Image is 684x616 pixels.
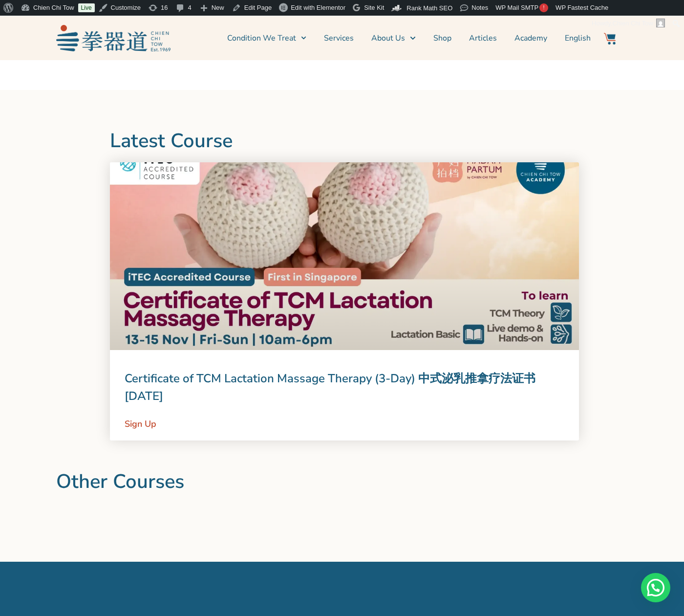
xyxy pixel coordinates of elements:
span: Site Kit [364,4,384,11]
a: Articles [469,26,497,50]
h2: Other Courses [56,470,628,493]
a: About Us [371,26,415,50]
a: Switch to English [565,26,591,50]
a: Certificate of TCM Lactation Massage Therapy (3-Day) 中式泌乳推拿疗法证书 [DATE] [125,371,535,404]
span: Chien Chi Tow [612,20,653,27]
a: Shop [433,26,451,50]
span: English [565,32,591,44]
a: Condition We Treat [227,26,306,50]
a: Howdy, [588,16,669,31]
h2: Latest Course [110,129,579,153]
a: Live [78,3,95,12]
a: Academy [514,26,547,50]
img: Website Icon-03 [604,33,616,44]
a: Read more about Certificate of TCM Lactation Massage Therapy (3-Day) 中式泌乳推拿疗法证书 Nov 2025 [125,417,156,431]
span: ! [539,3,548,12]
span: Edit with Elementor [291,4,345,11]
nav: Menu [175,26,591,50]
div: Need help? WhatsApp contact [641,573,670,602]
a: Services [324,26,354,50]
span: Rank Math SEO [406,4,452,12]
